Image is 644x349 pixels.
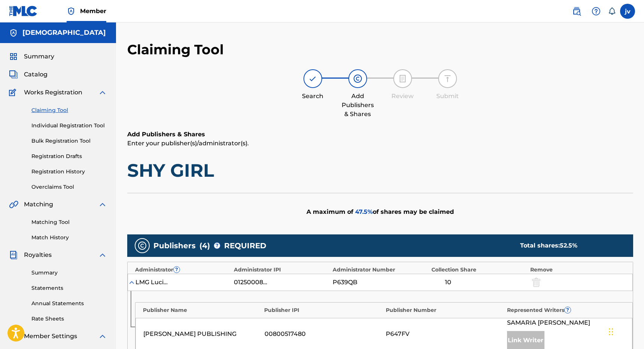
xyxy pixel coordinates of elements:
[609,321,613,343] div: Drag
[353,74,362,83] img: step indicator icon for Add Publishers & Shares
[308,74,317,83] img: step indicator icon for Search
[565,307,571,313] span: ?
[9,6,38,16] img: MLC Logo
[80,7,106,15] span: Member
[264,306,382,314] div: Publisher IPI
[31,106,107,114] a: Claiming Tool
[98,88,107,97] img: expand
[386,306,504,314] div: Publisher Number
[127,41,224,58] h2: Claiming Tool
[507,306,625,314] div: Represented Writers
[234,266,329,274] div: Administrator IPI
[24,251,52,260] span: Royalties
[623,228,644,292] iframe: Resource Center
[135,266,230,274] div: Administrator
[9,200,18,209] img: Matching
[384,92,421,101] div: Review
[153,240,196,251] span: Publishers
[31,218,107,226] a: Matching Tool
[31,284,107,292] a: Statements
[128,279,135,286] img: expand-cell-toggle
[214,243,220,249] span: ?
[265,330,382,339] div: 00800517480
[9,70,48,79] a: CatalogCatalog
[294,92,332,101] div: Search
[98,332,107,341] img: expand
[31,315,107,323] a: Rate Sheets
[67,7,76,16] img: Top Rightsholder
[429,92,466,101] div: Submit
[592,7,601,16] img: help
[520,241,618,250] div: Total shares:
[333,266,428,274] div: Administrator Number
[560,242,577,249] span: 52.5 %
[31,269,107,277] a: Summary
[127,130,633,139] h6: Add Publishers & Shares
[9,70,18,79] img: Catalog
[31,183,107,191] a: Overclaims Tool
[127,193,633,231] div: A maximum of of shares may be claimed
[24,70,48,79] span: Catalog
[127,159,633,182] h1: SHY GIRL
[31,300,107,307] a: Annual Statements
[224,240,266,251] span: REQUIRED
[572,7,581,16] img: search
[174,267,180,273] span: ?
[355,208,373,215] span: 47.5 %
[9,52,54,61] a: SummarySummary
[143,330,261,339] div: [PERSON_NAME] PUBLISHING
[398,74,407,83] img: step indicator icon for Review
[9,28,18,37] img: Accounts
[620,4,635,19] div: User Menu
[443,74,452,83] img: step indicator icon for Submit
[31,137,107,145] a: Bulk Registration Tool
[31,152,107,160] a: Registration Drafts
[9,251,18,260] img: Royalties
[608,7,616,15] div: Notifications
[589,4,604,19] div: Help
[31,168,107,176] a: Registration History
[138,241,147,250] img: publishers
[24,88,82,97] span: Works Registration
[607,313,644,349] iframe: Chat Widget
[24,200,53,209] span: Matching
[9,88,19,97] img: Works Registration
[9,52,18,61] img: Summary
[24,332,77,341] span: Member Settings
[98,200,107,209] img: expand
[507,318,590,327] span: SAMARIA [PERSON_NAME]
[339,92,376,119] div: Add Publishers & Shares
[386,330,503,339] div: P647FV
[22,28,106,37] h5: VAIYEH
[143,306,261,314] div: Publisher Name
[127,139,633,148] p: Enter your publisher(s)/administrator(s).
[98,251,107,260] img: expand
[31,122,107,130] a: Individual Registration Tool
[569,4,584,19] a: Public Search
[431,266,527,274] div: Collection Share
[199,240,210,251] span: ( 4 )
[530,266,625,274] div: Remove
[31,234,107,242] a: Match History
[24,52,54,61] span: Summary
